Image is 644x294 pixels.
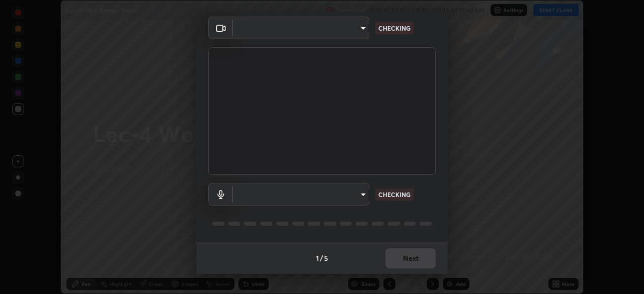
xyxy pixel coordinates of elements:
h4: 1 [316,253,319,263]
div: ​ [233,183,369,206]
div: ​ [233,17,369,39]
p: CHECKING [378,24,411,33]
h4: 5 [324,253,328,263]
h4: / [320,253,323,263]
p: CHECKING [378,190,411,199]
